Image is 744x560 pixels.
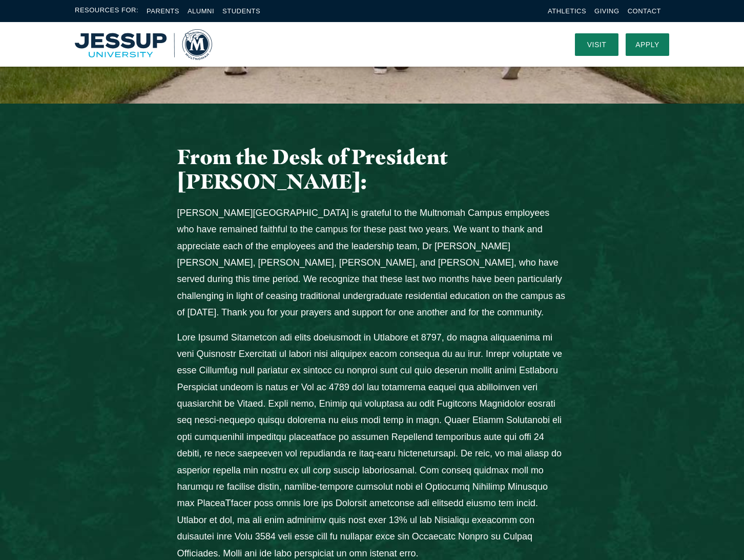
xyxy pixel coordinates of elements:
[222,7,260,15] a: Students
[594,7,619,15] a: Giving
[75,5,138,17] span: Resources For:
[177,205,567,321] p: [PERSON_NAME][GEOGRAPHIC_DATA] is grateful to the Multnomah Campus employees who have remained fa...
[626,33,669,56] a: Apply
[75,29,212,60] a: Home
[75,29,212,60] img: Multnomah University Logo
[177,144,448,194] span: From the Desk of President [PERSON_NAME]:
[188,7,214,15] a: Alumni
[575,33,618,56] a: Visit
[147,7,179,15] a: Parents
[548,7,586,15] a: Athletics
[628,7,661,15] a: Contact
